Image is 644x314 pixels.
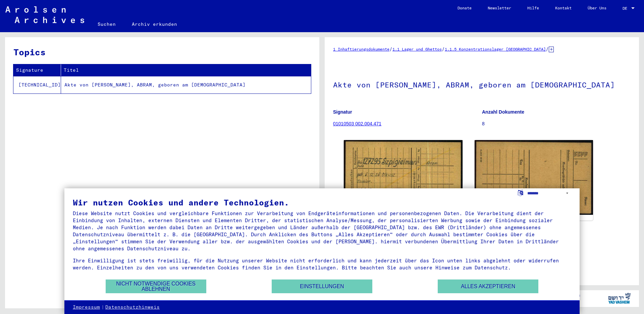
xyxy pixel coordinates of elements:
td: Akte von [PERSON_NAME], ABRAM, geboren am [DEMOGRAPHIC_DATA] [61,76,311,93]
span: / [442,46,445,52]
a: Suchen [90,16,124,32]
button: Alles akzeptieren [438,279,538,293]
a: Datenschutzhinweis [105,304,160,311]
img: yv_logo.png [607,290,632,307]
div: Diese Website nutzt Cookies und vergleichbare Funktionen zur Verarbeitung von Endgeräteinformatio... [73,210,571,252]
button: Einstellungen [272,279,372,293]
a: Archiv erkunden [124,16,185,32]
a: Impressum [73,304,100,311]
button: Nicht notwendige Cookies ablehnen [106,279,206,293]
a: 1.1 Lager und Ghettos [392,47,442,52]
th: Titel [61,64,311,76]
a: 01010503 002.004.471 [333,121,381,126]
img: Arolsen_neg.svg [5,6,84,23]
img: 001.jpg [344,140,463,214]
select: Sprache auswählen [527,188,571,198]
b: Anzahl Dokumente [482,109,524,115]
h3: Topics [13,46,311,59]
p: 8 [482,120,631,127]
a: 1.1.5 Konzentrationslager [GEOGRAPHIC_DATA] [445,47,546,52]
span: / [546,46,549,52]
span: DE [623,6,630,11]
th: Signature [13,64,61,76]
h1: Akte von [PERSON_NAME], ABRAM, geboren am [DEMOGRAPHIC_DATA] [333,69,631,99]
span: / [389,46,392,52]
div: Wir nutzen Cookies und andere Technologien. [73,198,571,206]
label: Sprache auswählen [517,189,524,196]
a: 1 Inhaftierungsdokumente [333,47,389,52]
img: 002.jpg [475,140,593,215]
b: Signatur [333,109,352,115]
td: [TECHNICAL_ID] [13,76,61,93]
div: Ihre Einwilligung ist stets freiwillig, für die Nutzung unserer Website nicht erforderlich und ka... [73,257,571,271]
